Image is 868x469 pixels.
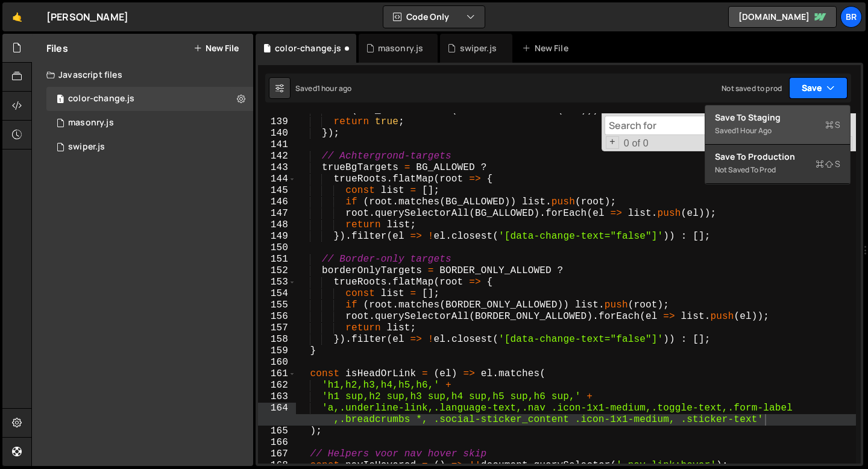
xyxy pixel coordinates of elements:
[258,449,296,460] div: 167
[619,137,653,149] span: 0 of 0
[258,219,296,231] div: 148
[258,174,296,185] div: 144
[460,42,497,54] div: swiper.js
[258,345,296,357] div: 159
[715,112,840,124] div: Save to Staging
[258,368,296,380] div: 161
[317,83,352,93] div: 1 hour ago
[258,311,296,323] div: 156
[258,139,296,151] div: 141
[258,357,296,368] div: 160
[258,116,296,128] div: 139
[32,63,253,87] div: Javascript files
[258,197,296,208] div: 146
[258,254,296,265] div: 151
[46,10,128,24] div: [PERSON_NAME]
[258,380,296,391] div: 162
[258,162,296,174] div: 143
[705,105,850,145] button: Save to StagingS Saved1 hour ago
[705,145,850,184] button: Save to ProductionS Not saved to prod
[295,83,351,93] div: Saved
[715,151,840,163] div: Save to Production
[258,391,296,403] div: 163
[715,163,840,177] div: Not saved to prod
[258,128,296,139] div: 140
[383,6,485,28] button: Code Only
[258,300,296,311] div: 155
[789,77,848,99] button: Save
[605,116,776,135] input: Search for
[258,437,296,449] div: 166
[728,6,837,28] a: [DOMAIN_NAME]
[825,119,840,131] span: S
[258,208,296,219] div: 147
[258,426,296,437] div: 165
[258,334,296,345] div: 158
[722,83,782,93] div: Not saved to prod
[258,403,296,426] div: 164
[258,231,296,242] div: 149
[258,277,296,288] div: 153
[46,135,253,159] div: 16297/44014.js
[378,42,424,54] div: masonry.js
[258,185,296,197] div: 145
[258,265,296,277] div: 152
[57,95,64,105] span: 1
[715,124,840,138] div: Saved
[46,87,253,111] div: 16297/44719.js
[606,136,619,149] span: Toggle Replace mode
[522,42,573,54] div: New File
[840,6,862,28] a: Br
[258,323,296,334] div: 157
[193,43,239,53] button: New File
[275,42,341,54] div: color-change.js
[68,93,134,104] div: color-change.js
[258,242,296,254] div: 150
[258,151,296,162] div: 142
[68,142,105,153] div: swiper.js
[258,288,296,300] div: 154
[816,158,840,170] span: S
[2,2,32,31] a: 🤙
[68,118,114,128] div: masonry.js
[736,125,772,136] div: 1 hour ago
[46,42,68,55] h2: Files
[46,111,253,135] div: 16297/44199.js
